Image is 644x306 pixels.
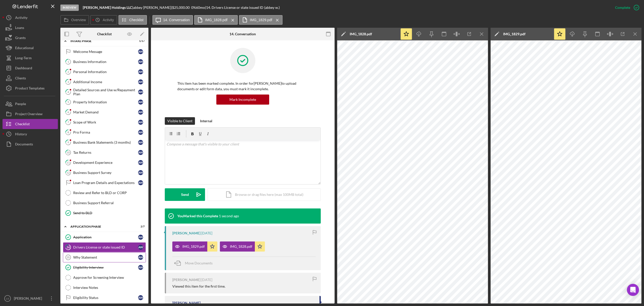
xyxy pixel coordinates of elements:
div: a w [138,265,143,270]
div: IMG_1829.pdf [182,244,205,249]
div: [PERSON_NAME] [172,301,200,305]
div: a w [138,120,143,125]
div: | [83,6,133,10]
div: Send [181,188,189,201]
button: Project Overview [3,109,58,119]
div: In Review [60,5,79,11]
div: Open Intercom Messenger [627,284,639,296]
tspan: 6 [67,110,69,114]
div: Tax Returns [73,150,138,155]
div: Grants [15,33,26,44]
a: Loan Program Details and Expectationsaw [63,178,146,188]
time: 2025-08-18 23:44 [201,231,212,235]
div: Additional Income [73,80,138,84]
button: Checklist [118,15,147,25]
label: Activity [103,18,114,22]
div: a w [138,59,143,64]
div: Business Information [73,60,138,64]
a: 6Market Demandaw [63,107,146,117]
label: Checklist [129,18,144,22]
div: a w [138,150,143,155]
tspan: 10 [67,151,70,154]
a: History [3,129,58,139]
tspan: 4 [67,90,69,94]
text: LS [6,297,9,300]
div: Loans [15,23,24,34]
a: People [3,99,58,109]
div: a w [138,100,143,105]
div: Business Support Referral [73,201,146,205]
div: | 14. Drivers License or state issued ID (abbey w.) [205,6,280,10]
time: 2025-08-22 20:15 [219,214,239,218]
button: Internal [197,117,215,125]
div: a w [138,89,143,95]
button: Move Documents [172,257,218,269]
button: Educational [3,43,58,53]
div: Why Statement [73,255,138,259]
button: LS[PERSON_NAME] [3,293,58,303]
a: 15Why Statementaw [63,252,146,262]
div: Detailed Sources and Use w/Repayment Plan [73,88,138,96]
a: Business Support Referral [63,198,146,208]
a: Eligibility Statusaw [63,293,146,303]
button: Activity [3,13,58,23]
a: 7Scope of Workaw [63,117,146,127]
div: a w [138,110,143,115]
p: This item has been marked complete. In order for [PERSON_NAME] to upload documents or edit form d... [177,81,308,92]
div: Send to BLD [73,211,146,215]
div: Eligibility Status [73,296,138,300]
button: Dashboard [3,63,58,73]
b: [PERSON_NAME] Holdings LLC [83,5,132,10]
a: 12Business Support Surveyaw [63,168,146,178]
div: History [15,129,27,140]
a: Documents [3,139,58,149]
div: [PERSON_NAME] [172,231,200,235]
div: Personal Information [73,70,138,74]
div: a w [138,69,143,74]
a: Review and Refer to BLD or CORP [63,188,146,198]
div: a w [138,160,143,165]
div: Review and Refer to BLD or CORP [73,191,146,195]
a: 11Development Experienceaw [63,158,146,168]
tspan: 2 [67,70,69,73]
div: a w [138,255,143,260]
a: 1Business Informationaw [63,57,146,67]
button: Complete [610,3,641,13]
div: a w [138,180,143,185]
button: 14. Conversation [152,15,193,25]
label: IMG_1828.pdf [205,18,227,22]
div: Interview Notes [73,286,146,290]
button: IMG_1829.pdf [172,241,217,252]
tspan: 8 [67,131,69,134]
button: Overview [60,15,89,25]
div: Documents [15,139,33,150]
div: 1 / 17 [136,40,145,43]
div: Property Information [73,100,138,104]
div: Pro Forma [73,130,138,134]
div: Visible to Client [167,117,192,125]
a: Approve for Screening Interview [63,272,146,283]
div: You Marked this Complete [177,214,218,218]
button: Product Templates [3,83,58,93]
a: 5Property Informationaw [63,97,146,107]
div: Market Demand [73,110,138,114]
div: Educational [15,43,34,54]
div: Application [73,235,138,239]
a: 3Additional Incomeaw [63,77,146,87]
span: Move Documents [185,261,213,265]
div: Checklist [15,119,30,130]
a: 14Drivers License or state issued IDaw [63,242,146,252]
label: 14. Conversation [163,18,190,22]
div: Scope of Work [73,120,138,124]
div: abbey [PERSON_NAME] | [133,6,172,10]
div: Viewed this item for the first time. [172,284,225,288]
div: a w [138,245,143,250]
button: IMG_1829.pdf [239,15,283,25]
button: Long-Term [3,53,58,63]
div: a w [138,49,143,54]
a: Applicationaw [63,232,146,242]
tspan: 1 [67,60,69,63]
div: Internal [200,117,212,125]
